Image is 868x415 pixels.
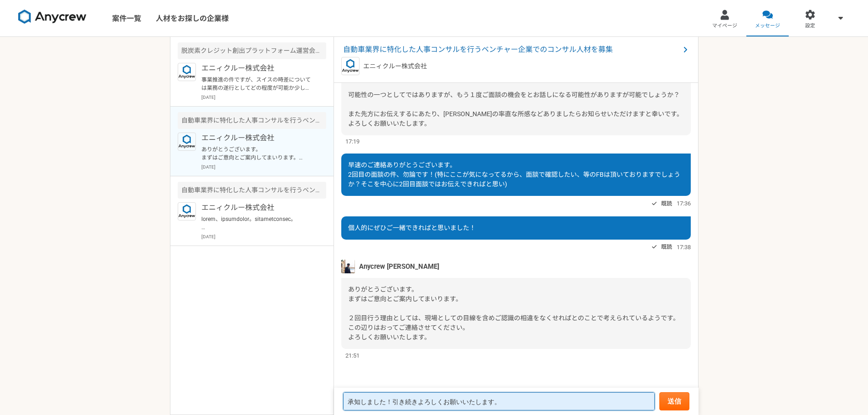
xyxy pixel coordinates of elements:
[343,44,680,55] span: 自動車業界に特化した人事コンサルを行うベンチャー企業でのコンサル人材を募集
[178,202,196,220] img: logo_text_blue_01.png
[178,42,326,59] div: 脱炭素クレジット創出プラットフォーム運営会社での事業推進を行う方を募集
[348,286,679,341] span: ありがとうございます。 まずはご意向とご案内してまいります。 ２回目行う理由としては、現場としての目線を含めご認識の相違をなくせればとのことで考えられているようです。 この辺りはおってご連絡させ...
[755,22,780,30] span: メッセージ
[659,392,689,410] button: 送信
[345,351,360,360] span: 21:51
[201,76,314,92] p: 事業推進の件ですが、スイスの時差については業務の遂行としてどの程度が可能か少し悩ましいとのお話でした。 しかしながら、[PERSON_NAME]のスキルや英語の件について、とても興味を持っていた...
[348,43,683,127] span: 先程はお時間ありがとうございました。 [PERSON_NAME]のご印象として[PERSON_NAME]のご経験や人柄についてとても好印象のようで、他のレイヤーの方との面談もしていただいた方がい...
[348,161,680,188] span: 早速のご連絡ありがとうございます。 2回目の面談の件、勿論です！(特にここが気になってるから、面談で確認したい、等のFBは頂いておりますでしょうか？そこを中心に2回目面談ではお伝えできればと思い)
[201,63,314,74] p: エニィクルー株式会社
[363,61,427,71] p: エニィクルー株式会社
[359,261,439,272] span: Anycrew [PERSON_NAME]
[661,241,672,252] span: 既読
[712,22,737,30] span: マイページ
[178,63,196,81] img: logo_text_blue_01.png
[661,198,672,209] span: 既読
[677,199,691,208] span: 17:36
[201,145,314,162] p: ありがとうございます。 まずはご意向とご案内してまいります。 ２回目行う理由としては、現場としての目線を含めご認識の相違をなくせればとのことで考えられているようです。 この辺りはおってご連絡させ...
[178,112,326,129] div: 自動車業界に特化した人事コンサルを行うベンチャー企業でのコンサル人材を募集
[178,182,326,199] div: 自動車業界に特化した人事コンサルを行うベンチャー企業での採用担当を募集
[201,233,326,240] p: [DATE]
[343,392,655,410] textarea: 承知しました！引き続きよろしくお願いいたします。
[18,10,87,24] img: 8DqYSo04kwAAAAASUVORK5CYII=
[341,57,360,75] img: logo_text_blue_01.png
[178,133,196,151] img: logo_text_blue_01.png
[201,202,314,213] p: エニィクルー株式会社
[201,133,314,143] p: エニィクルー株式会社
[677,243,691,251] span: 17:38
[341,260,355,273] img: tomoya_yamashita.jpeg
[805,22,815,30] span: 設定
[201,164,326,170] p: [DATE]
[348,224,476,231] span: 個人的にぜひご一緒できればと思いました！
[345,137,360,146] span: 17:19
[201,94,326,101] p: [DATE]
[201,215,314,231] p: lorem、ipsumdolor。sitametconsec。 ▼adipisci ●2140/7-0987/9： eliTSedd。Eiusmo Temporin Utlabore(etdol...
